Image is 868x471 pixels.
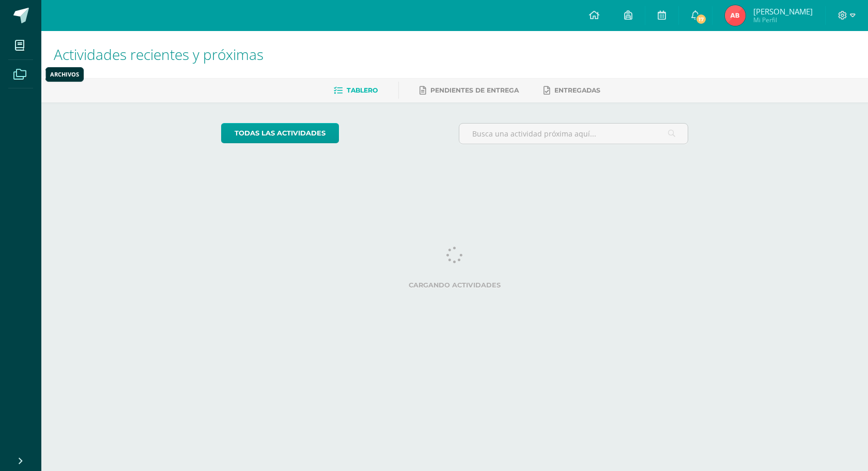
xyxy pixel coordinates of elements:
span: 17 [695,13,707,25]
a: todas las Actividades [221,123,339,143]
span: Entregadas [554,86,600,94]
span: Actividades recientes y próximas [54,44,263,64]
span: [PERSON_NAME] [753,6,813,17]
span: Mi Perfil [753,16,813,24]
a: Tablero [334,82,378,99]
div: Archivos [50,70,79,78]
span: Pendientes de entrega [430,86,519,94]
img: eaaeb1ca084b11745c148b2b3a801696.png [725,5,746,26]
span: Tablero [347,86,378,94]
input: Busca una actividad próxima aquí... [459,124,688,144]
a: Pendientes de entrega [420,82,519,99]
label: Cargando actividades [221,281,689,289]
a: Entregadas [544,82,600,99]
